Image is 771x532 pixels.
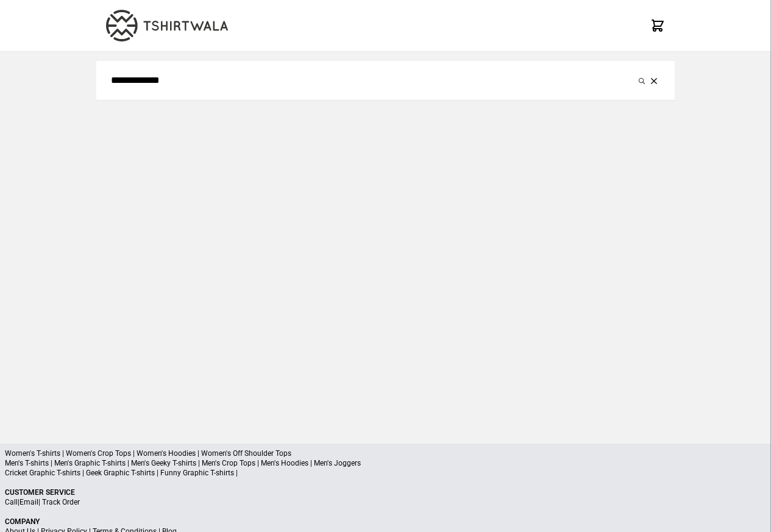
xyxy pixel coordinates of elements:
button: Submit your search query. [636,73,648,88]
p: Cricket Graphic T-shirts | Geek Graphic T-shirts | Funny Graphic T-shirts | [5,468,766,478]
a: Email [20,498,38,506]
p: Company [5,517,766,527]
p: Men's T-shirts | Men's Graphic T-shirts | Men's Geeky T-shirts | Men's Crop Tops | Men's Hoodies ... [5,458,766,468]
img: TW-LOGO-400-104.png [106,10,228,41]
p: Women's T-shirts | Women's Crop Tops | Women's Hoodies | Women's Off Shoulder Tops [5,449,766,458]
p: Customer Service [5,488,766,497]
a: Track Order [42,498,80,506]
button: Clear the search query. [648,73,660,88]
p: | | [5,497,766,507]
a: Call [5,498,18,506]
